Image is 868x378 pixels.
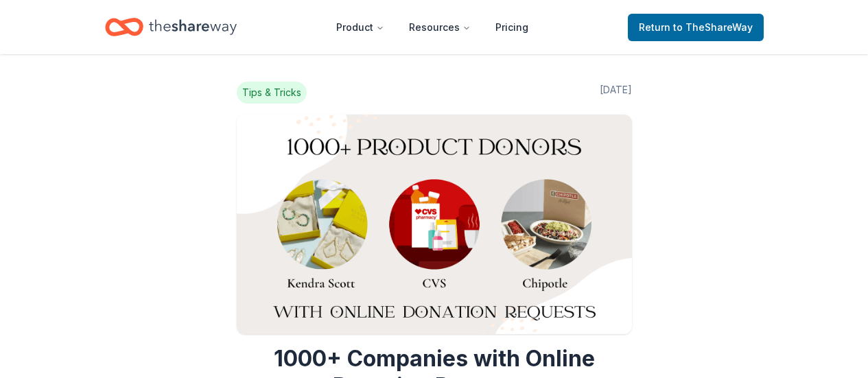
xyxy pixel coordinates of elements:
span: Tips & Tricks [237,82,307,104]
a: Home [105,11,237,43]
span: to TheShareWay [673,21,753,33]
img: Image for 1000+ Companies with Online Donation Requests [237,115,632,334]
button: Resources [398,14,482,41]
span: [DATE] [600,82,632,104]
a: Returnto TheShareWay [628,14,764,41]
button: Product [325,14,395,41]
nav: Main [325,11,539,43]
a: Pricing [484,14,539,41]
span: Return [639,19,753,36]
